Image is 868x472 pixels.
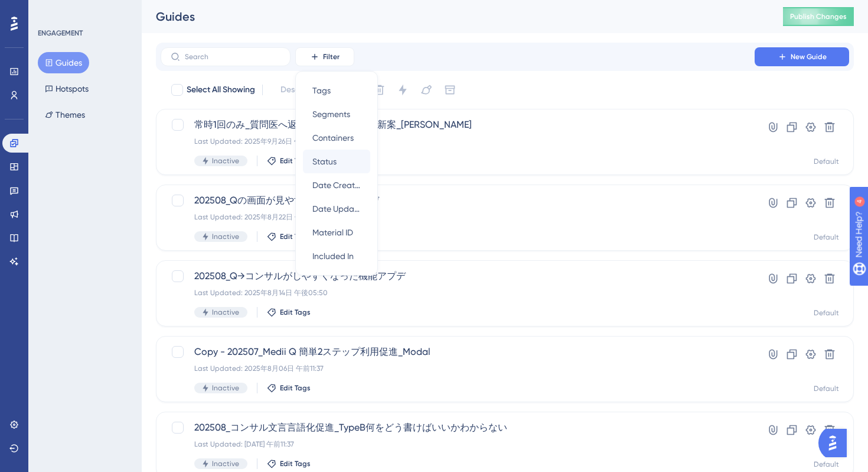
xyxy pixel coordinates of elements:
span: Date Created [312,178,361,192]
span: Containers [312,131,354,145]
div: Default [814,232,839,242]
span: Select All Showing [187,83,255,97]
span: Edit Tags [280,308,311,317]
span: Need Help? [28,3,74,17]
span: Inactive [212,383,239,393]
button: Tags [303,79,370,102]
button: Guides [38,52,89,73]
button: Edit Tags [267,156,311,166]
span: Publish Changes [790,12,847,21]
span: Inactive [212,308,239,317]
span: Edit Tags [280,459,311,468]
span: Date Updated [312,202,361,216]
span: Inactive [212,156,239,166]
button: Filter [295,47,354,66]
button: Status [303,150,370,173]
div: Guides [156,8,753,25]
button: Included In [303,244,370,268]
span: Status [312,154,337,169]
button: Containers [303,126,370,150]
span: 202508_コンサル文言言語化促進_TypeB何をどう書けばいいかわからない [194,421,721,435]
span: Deselect [280,83,314,97]
button: Hotspots [38,78,96,99]
button: Edit Tags [267,308,311,317]
button: Edit Tags [267,232,311,241]
span: Edit Tags [280,232,311,241]
button: Segments [303,102,370,126]
div: Last Updated: 2025年9月26日 午前10:25 [194,137,721,146]
div: Default [814,460,839,469]
button: Date Updated [303,197,370,221]
div: 4 [82,6,86,15]
button: New Guide [755,47,849,66]
span: Edit Tags [280,156,311,166]
span: Filter [323,52,340,62]
div: Last Updated: [DATE] 午前11:37 [194,439,721,449]
span: Segments [312,107,350,121]
span: Copy - 202507_Medii Q 簡単2ステップ利用促進_Modal [194,345,721,359]
span: Edit Tags [280,383,311,393]
button: Publish Changes [783,7,854,26]
span: Material ID [312,225,353,240]
button: Deselect [270,79,324,101]
div: Default [814,308,839,318]
button: Themes [38,104,92,125]
div: Default [814,384,839,393]
button: Date Created [303,173,370,197]
div: ENGAGEMENT [38,28,83,38]
div: Last Updated: 2025年8月06日 午前11:37 [194,364,721,373]
span: Inactive [212,459,239,468]
span: Tags [312,83,331,98]
button: Material ID [303,221,370,244]
iframe: UserGuiding AI Assistant Launcher [818,425,854,461]
span: 202508_Q→コンサルがしやすくなった機能アプデ [194,269,721,283]
span: Included In [312,249,354,263]
div: Default [814,157,839,166]
span: Inactive [212,232,239,241]
input: Search [185,53,280,61]
button: Edit Tags [267,459,311,468]
div: Last Updated: 2025年8月22日 午後02:54 [194,212,721,222]
span: 常時1回のみ_質問医へ返信とお礼の案内_更新案_[PERSON_NAME] [194,118,721,132]
button: Edit Tags [267,383,311,393]
div: Last Updated: 2025年8月14日 午後05:50 [194,288,721,298]
span: 202508_Qの画面が見やすくなったよアプデ [194,193,721,208]
span: New Guide [791,52,827,62]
